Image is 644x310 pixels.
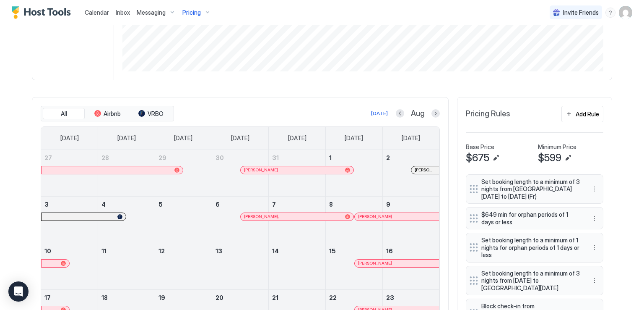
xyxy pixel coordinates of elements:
[358,214,436,219] div: [PERSON_NAME]
[212,243,269,289] td: August 13, 2025
[244,214,350,219] div: [PERSON_NAME],
[174,134,192,142] span: [DATE]
[85,9,109,16] span: Calendar
[85,8,109,17] a: Calendar
[231,134,249,142] span: [DATE]
[576,110,599,118] div: Add Rule
[358,214,392,219] span: [PERSON_NAME]
[104,110,121,118] span: Airbnb
[155,290,212,305] a: August 19, 2025
[383,150,439,166] a: August 2, 2025
[431,109,440,118] button: Next month
[589,184,600,194] div: menu
[589,276,600,286] div: menu
[481,211,581,226] span: $649 min for orphan periods of 1 days or less
[158,294,165,301] span: 19
[563,153,573,163] button: Edit
[212,290,269,305] a: August 20, 2025
[109,127,144,150] a: Monday
[589,276,600,286] button: More options
[101,247,106,255] span: 11
[272,154,279,161] span: 31
[86,108,128,120] button: Airbnb
[326,243,383,289] td: August 15, 2025
[12,6,75,19] div: Host Tools Logo
[466,109,510,119] span: Pricing Rules
[326,197,382,212] a: August 8, 2025
[60,134,79,142] span: [DATE]
[481,178,581,200] span: Set booking length to a minimum of 3 nights from [GEOGRAPHIC_DATA][DATE] to [DATE] (Fr)
[589,213,600,223] button: More options
[158,247,165,255] span: 12
[326,150,382,166] a: August 1, 2025
[561,106,603,122] button: Add Rule
[336,127,371,150] a: Friday
[117,134,136,142] span: [DATE]
[98,243,155,289] td: August 11, 2025
[61,110,67,118] span: All
[216,247,222,255] span: 13
[212,196,269,243] td: August 6, 2025
[41,290,98,305] a: August 17, 2025
[41,243,98,259] a: August 10, 2025
[155,150,212,197] td: July 29, 2025
[244,214,279,219] span: [PERSON_NAME],
[269,150,326,197] td: July 31, 2025
[491,153,501,163] button: Edit
[41,150,98,197] td: July 27, 2025
[52,127,87,150] a: Sunday
[41,106,174,122] div: tab-group
[101,201,106,208] span: 4
[155,243,212,289] td: August 12, 2025
[98,150,155,197] td: July 28, 2025
[329,201,333,208] span: 8
[383,197,439,212] a: August 9, 2025
[216,294,223,301] span: 20
[158,154,166,161] span: 29
[101,154,109,161] span: 28
[386,201,390,208] span: 9
[326,290,382,305] a: August 22, 2025
[212,150,269,197] td: July 30, 2025
[269,196,326,243] td: August 7, 2025
[155,197,212,212] a: August 5, 2025
[466,152,489,164] span: $675
[98,243,155,259] a: August 11, 2025
[345,134,363,142] span: [DATE]
[538,143,576,151] span: Minimum Price
[393,127,428,150] a: Saturday
[589,213,600,223] div: menu
[98,150,155,166] a: July 28, 2025
[382,150,439,197] td: August 2, 2025
[158,201,163,208] span: 5
[43,108,85,120] button: All
[386,294,394,301] span: 23
[386,247,393,255] span: 16
[44,294,51,301] span: 17
[166,127,201,150] a: Tuesday
[155,243,212,259] a: August 12, 2025
[130,108,172,120] button: VRBO
[212,150,269,166] a: July 30, 2025
[386,154,390,161] span: 2
[216,154,224,161] span: 30
[244,167,278,173] span: [PERSON_NAME]
[98,196,155,243] td: August 4, 2025
[358,260,436,266] div: [PERSON_NAME]
[589,242,600,252] button: More options
[41,243,98,289] td: August 10, 2025
[269,150,325,166] a: July 31, 2025
[182,9,201,16] span: Pricing
[98,197,155,212] a: August 4, 2025
[329,247,336,255] span: 15
[41,196,98,243] td: August 3, 2025
[415,167,436,173] div: [PERSON_NAME]
[382,243,439,289] td: August 16, 2025
[383,290,439,305] a: August 23, 2025
[148,110,164,118] span: VRBO
[216,201,220,208] span: 6
[269,290,325,305] a: August 21, 2025
[383,243,439,259] a: August 16, 2025
[411,109,425,118] span: Aug
[371,110,388,117] div: [DATE]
